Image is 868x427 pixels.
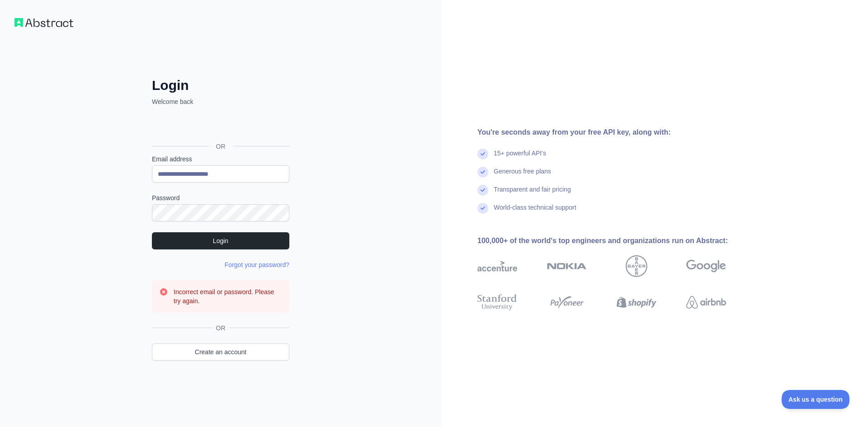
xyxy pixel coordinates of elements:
a: Forgot your password? [225,261,289,268]
iframe: Botão "Fazer login com o Google" [147,116,292,136]
img: airbnb [686,292,726,312]
h2: Login [152,77,289,94]
img: google [686,255,726,277]
img: check mark [477,149,488,160]
img: stanford university [477,292,517,312]
label: Email address [152,155,289,164]
div: Transparent and fair pricing [494,185,571,203]
div: 100,000+ of the world's top engineers and organizations run on Abstract: [477,235,755,246]
img: bayer [626,255,647,277]
h3: Incorrect email or password. Please try again. [174,287,282,305]
a: Create an account [152,343,289,361]
img: nokia [547,255,587,277]
img: accenture [477,255,517,277]
label: Password [152,193,289,202]
div: You're seconds away from your free API key, along with: [477,127,755,138]
img: check mark [477,185,488,196]
img: shopify [617,292,656,312]
div: Generous free plans [494,167,551,185]
div: World-class technical support [494,203,576,221]
p: Welcome back [152,97,289,106]
div: 15+ powerful API's [494,149,546,167]
iframe: Toggle Customer Support [782,390,850,409]
span: OR [212,324,229,333]
img: payoneer [547,292,587,312]
img: check mark [477,167,488,178]
span: OR [209,142,233,151]
button: Login [152,232,289,249]
img: Workflow [14,18,73,27]
img: check mark [477,203,488,214]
